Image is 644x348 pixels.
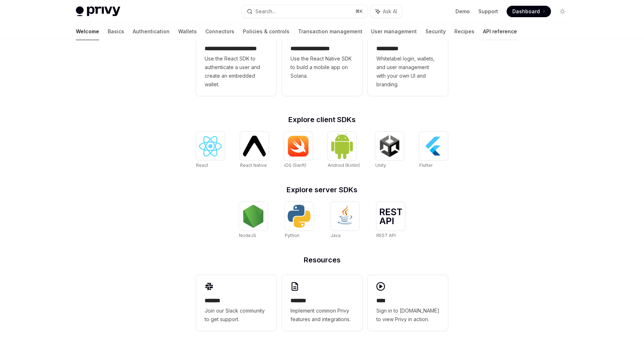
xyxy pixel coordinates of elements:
[242,5,367,18] button: Search...⌘K
[512,8,540,15] span: Dashboard
[375,132,404,169] a: UnityUnity
[288,205,311,228] img: Python
[455,8,470,15] a: Demo
[328,132,360,169] a: Android (Kotlin)Android (Kotlin)
[298,23,362,40] a: Transaction management
[376,202,405,239] a: REST APIREST API
[331,233,341,238] span: Java
[419,163,433,168] span: Flutter
[376,54,439,89] span: Whitelabel login, wallets, and user management with your own UI and branding.
[178,23,197,40] a: Wallets
[133,23,170,40] a: Authentication
[196,256,448,264] h2: Resources
[333,205,356,228] img: Java
[108,23,124,40] a: Basics
[368,275,448,331] a: ****Sign in to [DOMAIN_NAME] to view Privy in action.
[383,8,397,15] span: Ask AI
[284,132,313,169] a: iOS (Swift)iOS (Swift)
[205,306,268,324] span: Join our Slack community to get support.
[285,202,313,239] a: PythonPython
[291,54,353,80] span: Use the React Native SDK to build a mobile app on Solana.
[368,23,448,96] a: **** *****Whitelabel login, wallets, and user management with your own UI and branding.
[196,163,208,168] span: React
[243,23,289,40] a: Policies & controls
[196,132,225,169] a: ReactReact
[196,186,448,193] h2: Explore server SDKs
[376,306,439,324] span: Sign in to [DOMAIN_NAME] to view Privy in action.
[282,275,362,331] a: **** **Implement common Privy features and integrations.
[425,23,446,40] a: Security
[255,7,275,16] div: Search...
[331,132,353,159] img: Android (Kotlin)
[196,275,276,331] a: **** **Join our Slack community to get support.
[422,135,445,158] img: Flutter
[454,23,474,40] a: Recipes
[205,23,234,40] a: Connectors
[478,8,498,15] a: Support
[196,116,448,123] h2: Explore client SDKs
[328,163,360,168] span: Android (Kotlin)
[239,233,256,238] span: NodeJS
[355,9,363,14] span: ⌘ K
[199,136,222,156] img: React
[507,6,551,17] a: Dashboard
[242,205,265,228] img: NodeJS
[282,23,362,96] a: **** **** **** ***Use the React Native SDK to build a mobile app on Solana.
[291,306,353,324] span: Implement common Privy features and integrations.
[239,202,268,239] a: NodeJSNodeJS
[287,135,310,157] img: iOS (Swift)
[483,23,517,40] a: API reference
[205,54,268,89] span: Use the React SDK to authenticate a user and create an embedded wallet.
[240,163,267,168] span: React Native
[375,163,386,168] span: Unity
[331,202,359,239] a: JavaJava
[243,136,266,156] img: React Native
[284,163,306,168] span: iOS (Swift)
[76,6,120,16] img: light logo
[376,233,396,238] span: REST API
[378,135,401,158] img: Unity
[557,6,568,17] button: Toggle dark mode
[76,23,99,40] a: Welcome
[371,23,417,40] a: User management
[371,5,402,18] button: Ask AI
[285,233,299,238] span: Python
[419,132,448,169] a: FlutterFlutter
[240,132,269,169] a: React NativeReact Native
[379,208,402,224] img: REST API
